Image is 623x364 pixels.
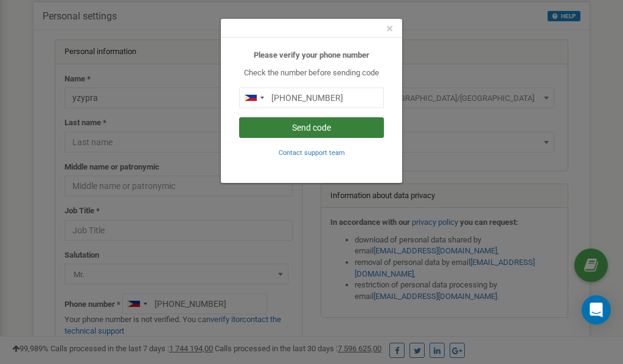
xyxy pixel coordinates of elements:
[386,22,393,35] button: Close
[239,67,384,79] p: Check the number before sending code
[582,295,611,325] div: Open Intercom Messenger
[240,88,268,108] div: Telephone country code
[239,88,384,108] input: 0905 123 4567
[254,50,369,60] b: Please verify your phone number
[279,149,345,157] small: Contact support team
[386,21,393,36] span: ×
[279,148,345,157] a: Contact support team
[239,117,384,138] button: Send code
